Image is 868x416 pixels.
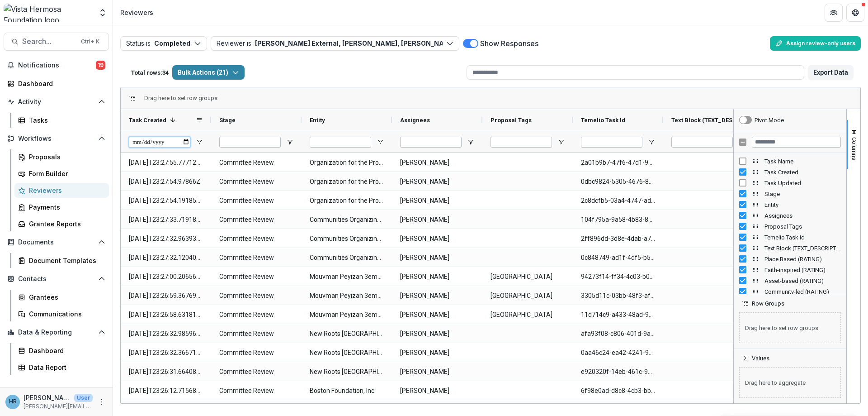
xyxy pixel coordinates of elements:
label: Show Responses [480,38,538,49]
span: Committee Review [219,306,293,324]
span: [DATE]T23:26:59.367695Z [129,287,203,305]
button: Open Filter Menu [196,139,203,146]
div: Dashboard [18,79,102,88]
span: [DATE]T23:26:32.366711Z [129,344,203,362]
input: Text Block (TEXT_DESCRIPTION) Filter Input [671,137,733,148]
span: Boston Foundation, Inc. [310,382,384,400]
span: Activity [18,98,94,106]
a: Proposals [14,149,109,164]
div: Proposal Tags Column [734,221,846,232]
button: Reviewer is[PERSON_NAME] External, [PERSON_NAME], [PERSON_NAME], [PERSON_NAME], [PERSON_NAME] [211,36,459,51]
span: [DATE]T23:27:32.963933Z [129,230,203,248]
span: 0aa46c24-ea42-4241-97d5-145fc6256413 [581,344,655,362]
span: [DATE]T23:26:31.664089Z [129,363,203,381]
span: 94273f14-ff34-4c03-b0e1-4037db578384 [581,268,655,286]
span: Entity [764,201,841,208]
span: Place Based (RATING) [764,256,841,263]
div: Grantees [29,292,102,302]
span: Stage [219,117,236,124]
button: Open Documents [4,235,109,249]
span: Drag here to set row groups [739,312,841,343]
button: Open Filter Menu [557,139,565,146]
button: Notifications19 [4,58,109,72]
span: [PERSON_NAME] [400,363,474,381]
div: Tasks [29,115,102,125]
span: [DATE]T23:27:33.719189Z [129,210,203,229]
a: Dashboard [4,76,109,91]
div: Stage Column [734,188,846,199]
span: [DATE]T23:27:54.191851Z [129,191,203,210]
button: Open Data & Reporting [4,325,109,339]
div: Temelio Task Id Column [734,232,846,243]
span: Drag here to set row groups [144,95,217,101]
span: Communities Organizing for Haitian Engagement and Development (COFHED) [310,230,384,248]
p: [PERSON_NAME] [24,393,71,402]
div: Text Block (TEXT_DESCRIPTION) Column [734,243,846,253]
span: [DATE]T23:27:55.777122Z [129,153,203,172]
span: [DATE]T23:27:54.97866Z [129,172,203,191]
button: Bulk Actions (21) [172,65,245,80]
span: Communities Organizing for Haitian Engagement and Development (COFHED) [310,249,384,267]
input: Filter Columns Input [752,137,841,148]
span: Stage [764,191,841,197]
a: Data Report [14,360,109,375]
span: Task Created [764,169,841,176]
div: Dashboard [29,346,102,355]
button: Search... [4,33,109,51]
span: Mouvman Peyizan 3eme Kanperin (MP3K) [310,268,384,286]
button: Partners [825,4,843,22]
input: Entity Filter Input [310,137,371,148]
span: Committee Review [219,363,293,381]
button: Open entity switcher [96,4,109,22]
span: Text Block (TEXT_DESCRIPTION) [671,117,738,124]
div: Values [734,362,846,403]
span: Committee Review [219,210,293,229]
span: Task Name [764,158,841,165]
p: Total rows: 34 [131,69,169,76]
div: Task Created Column [734,167,846,177]
span: Task Created [129,117,166,124]
span: 104f795a-9a58-4b83-85eb-1997d7442fb4 [581,210,655,229]
input: Proposal Tags Filter Input [491,137,552,148]
span: Contacts [18,275,94,283]
span: Assignees [764,212,841,219]
button: Open Filter Menu [286,139,293,146]
a: Tasks [14,113,109,128]
span: [PERSON_NAME] [400,153,474,172]
div: Communications [29,309,102,319]
button: Open Workflows [4,131,109,146]
span: [PERSON_NAME] [400,268,474,286]
span: Drag here to aggregate [739,367,841,398]
span: Committee Review [219,172,293,191]
span: Committee Review [219,344,293,362]
button: Get Help [846,4,864,22]
button: Open Filter Menu [648,139,655,146]
button: Open Activity [4,95,109,109]
span: Organization for the Promotion of Farmers Maniche (OPAGMA) [310,172,384,191]
span: Mouvman Peyizan 3eme Kanperin (MP3K) [310,306,384,324]
div: Community-led (RATING) Column [734,286,846,297]
div: Proposals [29,152,102,162]
span: [PERSON_NAME] [400,210,474,229]
a: Reviewers [14,183,109,198]
span: e920320f-14eb-461c-995d-2460af0288d9 [581,363,655,381]
span: Committee Review [219,230,293,248]
span: Notifications [18,62,96,69]
span: Community-led (RATING) [764,288,841,295]
span: Assignees [400,117,430,124]
div: Assignees Column [734,210,846,221]
span: Search... [22,37,75,46]
input: Stage Filter Input [219,137,281,148]
button: Export Data [808,65,854,80]
span: Committee Review [219,191,293,210]
span: afa93f08-c806-401d-9afe-f3ffa548b9d7 [581,325,655,343]
span: [GEOGRAPHIC_DATA] [491,268,565,286]
button: Assign review-only users [770,36,861,51]
span: New Roots [GEOGRAPHIC_DATA] [310,325,384,343]
button: Open Filter Menu [377,139,384,146]
div: Place Based (RATING) Column [734,253,846,264]
p: [PERSON_NAME][EMAIL_ADDRESS][DOMAIN_NAME] [24,402,93,411]
span: Faith-inspired (RATING) [764,267,841,273]
div: Reviewers [120,8,153,17]
input: Temelio Task Id Filter Input [581,137,642,148]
